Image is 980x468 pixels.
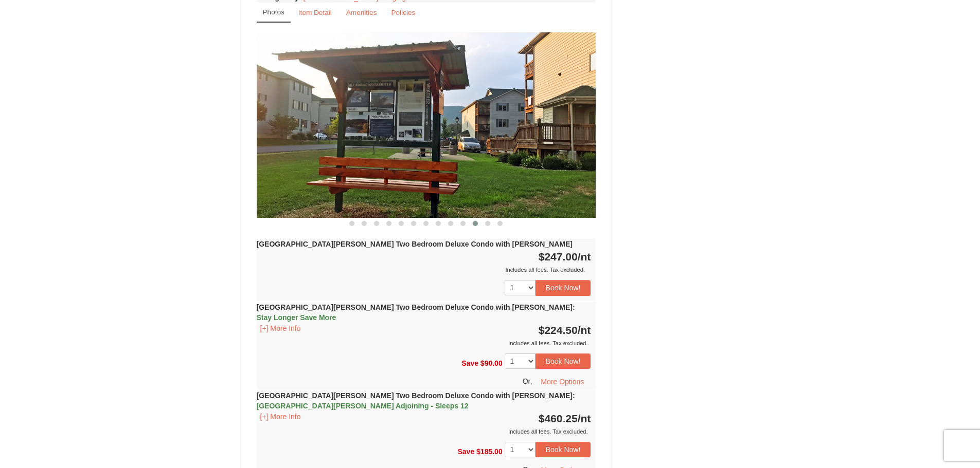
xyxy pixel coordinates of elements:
[257,391,575,410] strong: [GEOGRAPHIC_DATA][PERSON_NAME] Two Bedroom Deluxe Condo with [PERSON_NAME]
[257,338,591,348] div: Includes all fees. Tax excluded.
[578,251,591,263] span: /nt
[573,391,575,400] span: :
[480,359,503,367] span: $90.00
[257,3,291,23] a: Photos
[257,303,575,322] strong: [GEOGRAPHIC_DATA][PERSON_NAME] Two Bedroom Deluxe Condo with [PERSON_NAME]
[257,265,591,275] div: Includes all fees. Tax excluded.
[257,411,305,422] button: [+] More Info
[523,377,532,385] span: Or,
[578,324,591,336] span: /nt
[536,353,591,369] button: Book Now!
[257,240,573,248] strong: [GEOGRAPHIC_DATA][PERSON_NAME] Two Bedroom Deluxe Condo with [PERSON_NAME]
[539,251,591,263] strong: $247.00
[391,9,415,16] small: Policies
[257,426,591,437] div: Includes all fees. Tax excluded.
[257,313,336,322] span: Stay Longer Save More
[292,3,338,23] a: Item Detail
[476,447,503,456] span: $185.00
[536,442,591,457] button: Book Now!
[539,413,578,424] span: $460.25
[257,32,596,218] img: 18876286-147-e4e10031.jpg
[346,9,377,16] small: Amenities
[298,9,332,16] small: Item Detail
[340,3,384,23] a: Amenities
[384,3,422,23] a: Policies
[536,280,591,295] button: Book Now!
[578,413,591,424] span: /nt
[534,374,591,389] button: More Options
[257,323,305,334] button: [+] More Info
[457,447,474,456] span: Save
[257,402,469,410] span: [GEOGRAPHIC_DATA][PERSON_NAME] Adjoining - Sleeps 12
[263,8,284,16] small: Photos
[573,303,575,311] span: :
[461,359,478,367] span: Save
[539,324,578,336] span: $224.50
